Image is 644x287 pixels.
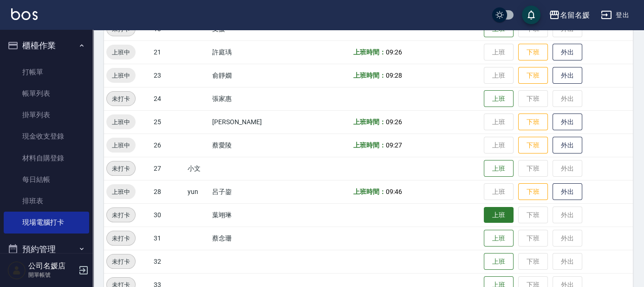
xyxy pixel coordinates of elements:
[522,6,540,24] button: save
[4,126,89,147] a: 現金收支登錄
[185,157,210,180] td: 小文
[151,203,185,227] td: 30
[386,72,402,79] span: 09:28
[353,141,386,149] b: 上班時間：
[386,141,402,149] span: 09:27
[151,110,185,133] td: 25
[106,71,136,80] span: 上班中
[518,67,548,84] button: 下班
[386,188,402,195] span: 09:46
[560,9,590,21] div: 名留名媛
[484,230,514,247] button: 上班
[4,212,89,233] a: 現場電腦打卡
[151,64,185,87] td: 23
[107,94,135,104] span: 未打卡
[107,257,135,267] span: 未打卡
[4,237,89,261] button: 預約管理
[210,227,286,250] td: 蔡念珊
[484,160,514,177] button: 上班
[4,169,89,190] a: 每日結帳
[553,137,582,154] button: 外出
[107,210,135,220] span: 未打卡
[151,250,185,273] td: 32
[484,253,514,270] button: 上班
[151,180,185,203] td: 28
[518,44,548,61] button: 下班
[4,33,89,58] button: 櫃檯作業
[107,234,135,243] span: 未打卡
[553,183,582,200] button: 外出
[151,227,185,250] td: 31
[553,113,582,131] button: 外出
[4,190,89,212] a: 排班表
[7,261,26,280] img: Person
[553,44,582,61] button: 外出
[484,207,514,223] button: 上班
[28,271,76,279] p: 開單帳號
[106,117,136,127] span: 上班中
[151,157,185,180] td: 27
[4,147,89,169] a: 材料自購登錄
[210,203,286,227] td: 葉翊琳
[4,61,89,83] a: 打帳單
[210,40,286,64] td: 許庭瑀
[353,188,386,195] b: 上班時間：
[210,133,286,157] td: 蔡愛陵
[597,7,633,24] button: 登出
[11,8,38,20] img: Logo
[386,48,402,56] span: 09:26
[386,118,402,126] span: 09:26
[210,87,286,110] td: 張家惠
[353,48,386,56] b: 上班時間：
[151,40,185,64] td: 21
[553,67,582,84] button: 外出
[106,140,136,150] span: 上班中
[518,113,548,131] button: 下班
[210,180,286,203] td: 呂子鋆
[210,64,286,87] td: 俞靜嫺
[353,72,386,79] b: 上班時間：
[210,110,286,133] td: [PERSON_NAME]
[353,118,386,126] b: 上班時間：
[106,187,136,197] span: 上班中
[484,90,514,107] button: 上班
[4,104,89,126] a: 掛單列表
[28,261,76,271] h5: 公司名媛店
[151,133,185,157] td: 26
[106,47,136,57] span: 上班中
[4,83,89,104] a: 帳單列表
[518,183,548,200] button: 下班
[545,6,593,25] button: 名留名媛
[107,164,135,174] span: 未打卡
[518,137,548,154] button: 下班
[151,87,185,110] td: 24
[185,180,210,203] td: yun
